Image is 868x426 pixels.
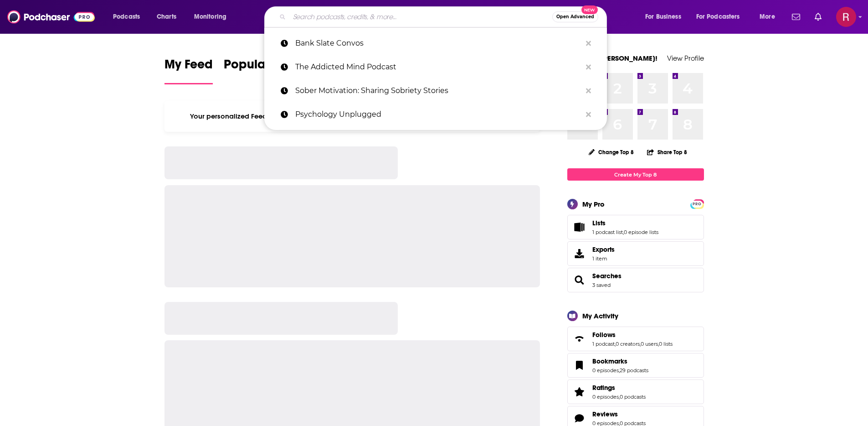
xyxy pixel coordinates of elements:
span: , [623,229,624,235]
a: Sober Motivation: Sharing Sobriety Stories [264,79,607,103]
span: Follows [592,331,616,339]
a: Show notifications dropdown [788,9,804,25]
a: Popular Feed [224,57,301,84]
a: 3 saved [592,282,611,288]
span: Popular Feed [224,57,301,78]
a: Reviews [570,412,589,425]
a: 1 podcast [592,341,615,347]
a: The Addicted Mind Podcast [264,55,607,79]
span: Lists [592,219,606,227]
a: PRO [692,200,703,207]
span: Logged in as rebeccaagurto [836,7,856,27]
span: , [640,341,641,347]
a: Create My Top 8 [567,168,704,181]
a: Psychology Unplugged [264,103,607,126]
div: My Pro [582,200,605,208]
a: Follows [592,331,673,339]
button: open menu [639,10,693,24]
span: , [619,367,620,374]
a: Welcome [PERSON_NAME]! [567,54,657,62]
span: , [658,341,659,347]
img: Podchaser - Follow, Share and Rate Podcasts [7,8,95,26]
span: Follows [567,327,704,351]
span: Lists [567,215,704,239]
button: Open AdvancedNew [552,11,598,22]
a: Searches [592,272,621,280]
span: For Business [645,10,681,23]
span: Podcasts [113,10,140,23]
a: My Feed [164,57,213,84]
a: 1 podcast list [592,229,623,235]
button: open menu [753,10,786,24]
span: My Feed [164,57,213,78]
a: Lists [570,221,589,234]
span: Monitoring [194,10,226,23]
span: Exports [592,245,615,254]
div: Your personalized Feed is curated based on the Podcasts, Creators, Users, and Lists that you Follow. [164,101,540,132]
a: 0 episodes [592,367,619,374]
span: Bookmarks [567,353,704,378]
a: Ratings [570,385,589,398]
a: Ratings [592,384,646,392]
span: , [619,394,620,400]
span: Bookmarks [592,357,627,365]
a: 0 podcasts [620,394,646,400]
span: More [760,10,775,23]
span: Ratings [567,379,704,404]
button: open menu [690,10,753,24]
button: Show profile menu [836,7,856,27]
p: Bank Slate Convos [295,31,581,55]
button: open menu [107,10,152,24]
span: For Podcasters [696,10,740,23]
a: 0 lists [659,341,673,347]
p: The Addicted Mind Podcast [295,55,581,79]
input: Search podcasts, credits, & more... [289,10,552,24]
a: Exports [567,241,704,266]
a: Searches [570,274,589,286]
span: Open Advanced [556,15,594,19]
a: Show notifications dropdown [811,9,825,25]
a: Lists [592,219,658,227]
p: Psychology Unplugged [295,103,581,126]
div: Search podcasts, credits, & more... [273,6,616,27]
span: New [581,5,598,14]
a: Bookmarks [570,359,589,372]
a: 0 episodes [592,394,619,400]
a: Follows [570,332,589,345]
span: Searches [567,268,704,292]
a: Charts [151,10,182,24]
img: User Profile [836,7,856,27]
button: Change Top 8 [583,146,640,158]
a: View Profile [667,54,704,62]
button: open menu [188,10,238,24]
span: 1 item [592,255,615,262]
span: PRO [692,201,703,208]
div: My Activity [582,312,618,320]
a: 0 users [641,341,658,347]
span: Ratings [592,384,615,392]
a: 29 podcasts [620,367,648,374]
span: Reviews [592,410,618,418]
a: Bank Slate Convos [264,31,607,55]
button: Share Top 8 [647,143,688,161]
a: 0 episode lists [624,229,658,235]
a: 0 creators [616,341,640,347]
a: Bookmarks [592,357,648,365]
a: Reviews [592,410,646,418]
span: Charts [157,10,176,23]
span: , [615,341,616,347]
span: Exports [570,247,589,260]
p: Sober Motivation: Sharing Sobriety Stories [295,79,581,103]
